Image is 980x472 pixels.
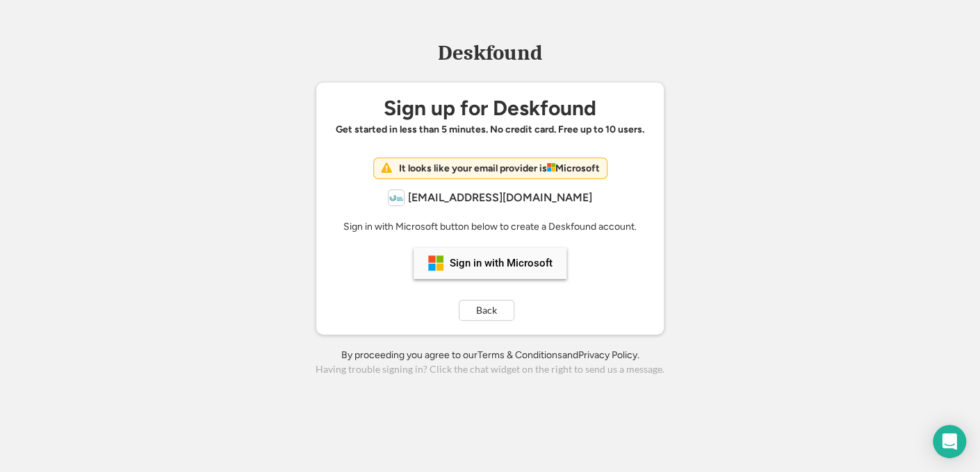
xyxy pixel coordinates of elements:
strong: It looks like your email provider is Microsoft [399,162,600,174]
div: Deskfound [431,42,549,64]
img: ms-symbollockup_mssymbol_19.png [427,255,444,271]
img: ugm.ca [389,190,404,205]
img: images [547,163,555,171]
div: Open Intercom Messenger [933,425,966,458]
div: [EMAIL_ADDRESS][DOMAIN_NAME] [408,192,592,204]
div: By proceeding you agree to our and [341,348,639,362]
div: Sign in with Microsoft button below to create a Deskfound account. [343,220,637,234]
button: Back [459,300,514,321]
div: Sign up for Deskfound [384,96,596,119]
a: Terms & Conditions [477,349,562,361]
div: Sign in with Microsoft [450,258,553,269]
a: Privacy Policy. [578,349,639,361]
div: Get started in less than 5 minutes. No credit card. Free up to 10 users. [336,123,644,137]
